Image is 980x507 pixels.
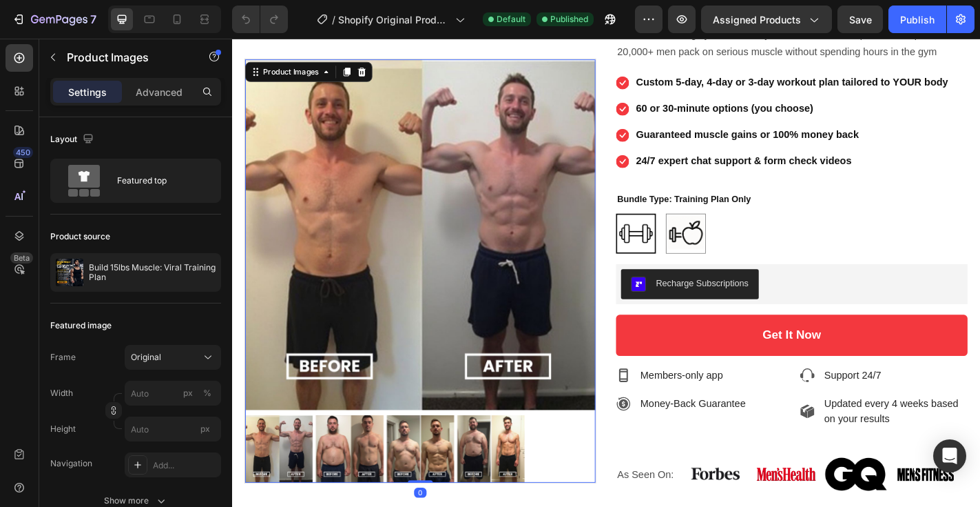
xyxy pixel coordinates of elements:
[837,6,883,33] button: Save
[201,496,215,507] div: 0
[933,439,966,473] div: Open Intercom Messenger
[125,345,221,370] button: Original
[655,462,724,501] img: gempages_576385391901279171-dbc9e39c-af9c-49a7-a4d1-996f681235e7.jpg
[56,259,83,286] img: product feature img
[497,13,525,26] span: Default
[117,165,201,197] div: Featured top
[180,385,196,401] button: %
[849,14,872,26] span: Save
[200,424,210,434] span: px
[446,43,791,54] strong: Custom 5-day, 4-day or 3-day workout plan tailored to YOUR body
[50,130,96,149] div: Layout
[50,457,92,470] div: Navigation
[578,473,647,491] img: gempages_576385391901279171-69119ab2-7c1a-43bd-918d-2383d13ef4f9.png
[90,11,96,28] p: 7
[183,387,193,399] div: px
[232,6,288,33] div: Undo/Redo
[338,12,450,27] span: Shopify Original Product Template
[6,6,103,33] button: 7
[550,13,588,26] span: Published
[10,252,33,264] div: Beta
[426,474,488,490] p: As Seen On:
[89,263,216,282] p: Build 15lbs Muscle: Viral Training Plan
[50,387,73,399] label: Width
[888,6,946,33] button: Publish
[586,319,651,337] div: Get It Now
[430,255,582,288] button: Recharge Subscriptions
[68,85,107,99] p: Settings
[468,264,571,278] div: Recharge Subscriptions
[732,461,801,501] img: gempages_576385391901279171-15a1f880-a7d4-452b-ad19-72df527da7c4.png
[900,12,935,27] div: Publish
[332,12,335,27] span: /
[13,147,33,158] div: 450
[203,387,211,399] div: %
[654,364,718,381] p: Support 24/7
[446,130,685,141] strong: 24/7 expert chat support & form check videos
[67,49,184,66] p: Product Images
[446,72,642,83] strong: 60 or 30-minute options (you choose)
[50,423,76,435] label: Height
[50,230,110,243] div: Product source
[125,417,221,441] input: px
[125,381,221,406] input: px%
[50,319,112,332] div: Featured image
[424,306,813,351] button: Get It Now
[451,396,567,412] p: Money-Back Guarantee
[424,168,574,188] legend: Bundle Type: Training Plan Only
[701,6,832,33] button: Assigned Products
[136,85,183,99] p: Advanced
[446,101,692,112] strong: Guaranteed muscle gains or 100% money back
[451,364,543,381] p: Members-only app
[131,351,161,364] span: Original
[713,12,801,27] span: Assigned Products
[153,459,218,472] div: Add...
[232,39,980,507] iframe: Design area
[199,385,216,401] button: px
[50,351,76,364] label: Frame
[654,396,811,429] p: Updated every 4 weeks based on your results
